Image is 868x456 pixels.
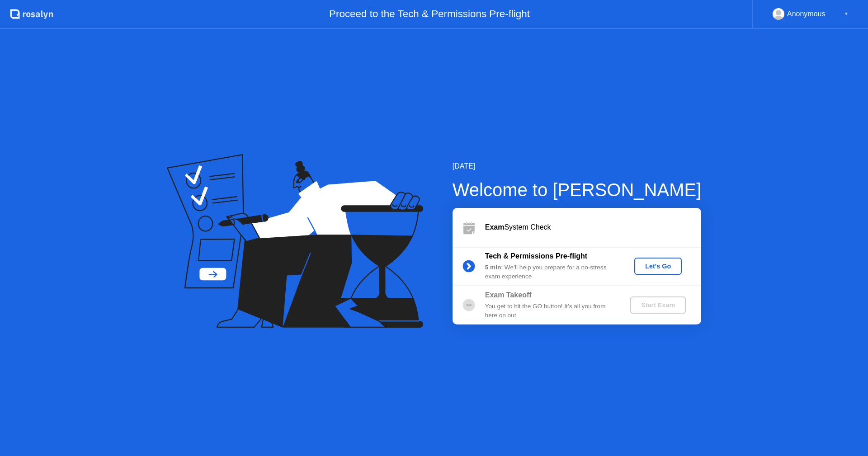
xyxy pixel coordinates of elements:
b: 5 min [485,264,501,271]
div: Start Exam [634,301,682,309]
div: [DATE] [453,161,702,172]
div: ▼ [844,8,849,20]
button: Let's Go [634,258,682,275]
b: Tech & Permissions Pre-flight [485,252,587,260]
button: Start Exam [630,296,686,314]
div: Let's Go [638,263,678,270]
div: Welcome to [PERSON_NAME] [453,176,702,203]
div: System Check [485,222,701,233]
b: Exam [485,223,505,231]
b: Exam Takeoff [485,291,532,299]
div: You get to hit the GO button! It’s all you from here on out [485,302,615,320]
div: : We’ll help you prepare for a no-stress exam experience [485,263,615,282]
div: Anonymous [787,8,826,20]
